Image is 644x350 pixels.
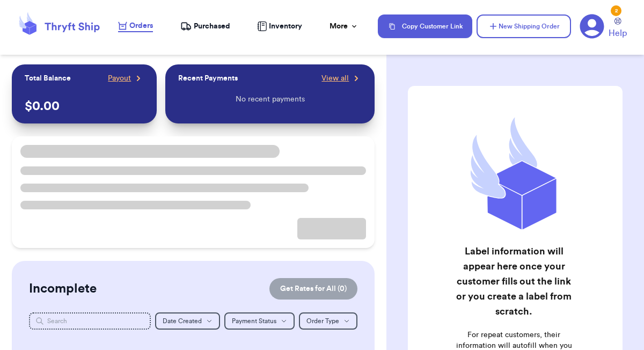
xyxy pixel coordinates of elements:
[236,94,305,105] p: No recent payments
[609,27,627,40] span: Help
[330,21,358,32] div: More
[129,20,153,31] span: Orders
[269,278,357,300] button: Get Rates for All (0)
[609,18,627,40] a: Help
[108,73,144,84] a: Payout
[611,5,621,16] div: 2
[194,21,230,32] span: Purchased
[306,318,339,324] span: Order Type
[477,14,571,38] button: New Shipping Order
[29,280,97,297] h2: Incomplete
[580,14,604,39] a: 2
[108,73,131,84] span: Payout
[321,73,349,84] span: View all
[269,21,302,32] span: Inventory
[321,73,362,84] a: View all
[163,318,202,324] span: Date Created
[178,73,238,84] p: Recent Payments
[118,20,153,32] a: Orders
[29,312,151,330] input: Search
[257,21,302,32] a: Inventory
[180,21,230,32] a: Purchased
[25,73,71,84] p: Total Balance
[155,312,220,330] button: Date Created
[232,318,276,324] span: Payment Status
[299,312,357,330] button: Order Type
[224,312,295,330] button: Payment Status
[25,98,144,115] p: $ 0.00
[378,14,472,38] button: Copy Customer Link
[456,244,573,319] h2: Label information will appear here once your customer fills out the link or you create a label fr...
